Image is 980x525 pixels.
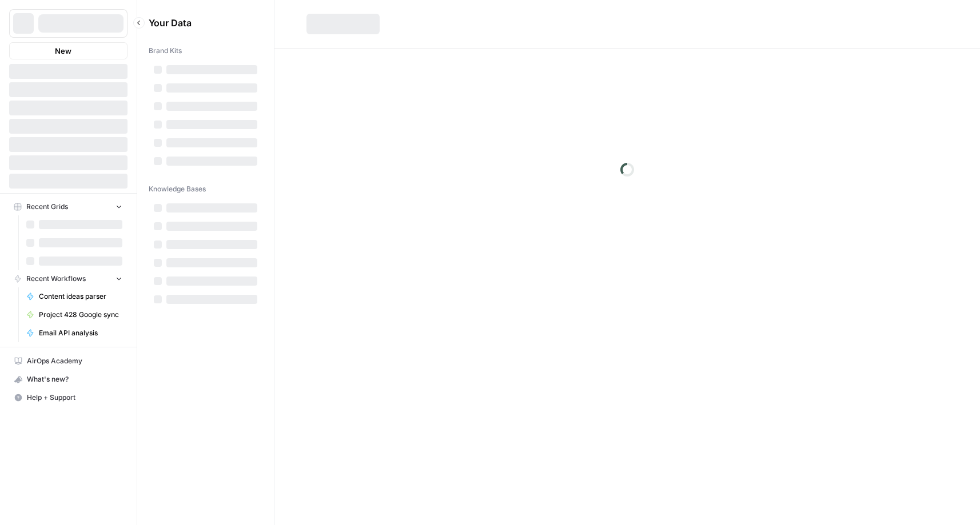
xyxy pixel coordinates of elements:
a: AirOps Academy [9,352,128,370]
span: Content ideas parser [39,291,122,302]
span: Recent Grids [26,202,68,212]
span: AirOps Academy [27,356,122,366]
button: New [9,42,128,59]
button: What's new? [9,370,128,388]
button: Help + Support [9,388,128,407]
span: Help + Support [27,392,122,403]
span: Project 428 Google sync [39,310,122,320]
span: Recent Workflows [26,274,86,284]
button: Recent Workflows [9,270,128,287]
span: Knowledge Bases [149,184,206,194]
a: Project 428 Google sync [21,306,128,324]
span: Brand Kits [149,46,182,56]
span: Email API analysis [39,328,122,338]
div: What's new? [10,371,127,388]
button: Recent Grids [9,198,128,215]
a: Email API analysis [21,324,128,342]
a: Content ideas parser [21,287,128,306]
span: New [55,45,71,57]
span: Your Data [149,16,249,30]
